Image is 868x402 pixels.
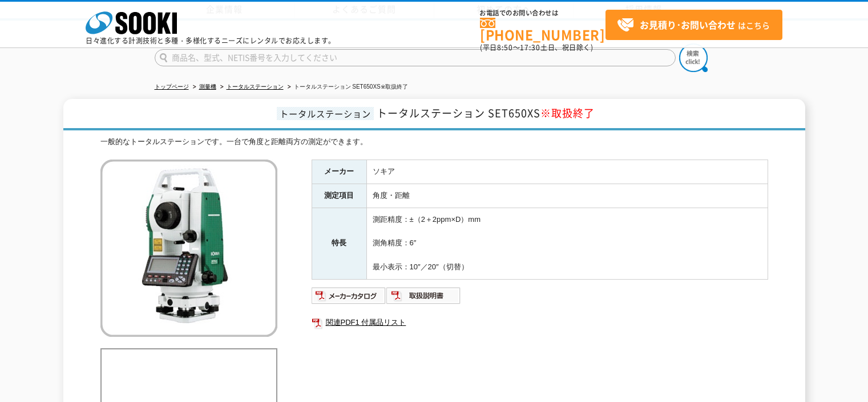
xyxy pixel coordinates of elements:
[312,315,768,330] a: 関連PDF1 付属品リスト
[520,42,540,53] span: 17:30
[100,160,277,337] img: トータルステーション SET650XS※取扱終了
[497,42,513,53] span: 8:50
[366,208,768,279] td: 測距精度：±（2＋2ppm×D）mm 測角精度：6″ 最小表示：10″／20″（切替）
[640,18,736,31] strong: お見積り･お問い合わせ
[155,49,676,66] input: 商品名、型式、NETIS番号を入力してください
[199,83,216,90] a: 測量機
[605,10,782,40] a: お見積り･お問い合わせはこちら
[480,10,605,17] span: お電話でのお問い合わせは
[86,37,336,44] p: 日々進化する計測技術と多種・多様化するニーズにレンタルでお応えします。
[617,17,770,34] span: はこちら
[227,83,284,90] a: トータルステーション
[312,160,366,184] th: メーカー
[679,43,708,72] img: btn_search.png
[312,208,366,279] th: 特長
[386,294,461,303] a: 取扱説明書
[277,107,374,120] span: トータルステーション
[480,42,593,53] span: (平日 ～ 土日、祝日除く)
[377,105,595,121] span: トータルステーション SET650XS
[155,83,189,90] a: トップページ
[312,294,386,303] a: メーカーカタログ
[480,18,605,41] a: [PHONE_NUMBER]
[386,286,461,305] img: 取扱説明書
[100,136,768,148] div: 一般的なトータルステーションです。一台で角度と距離両方の測定ができます。
[312,286,386,305] img: メーカーカタログ
[366,160,768,184] td: ソキア
[540,105,595,121] span: ※取扱終了
[312,184,366,208] th: 測定項目
[366,184,768,208] td: 角度・距離
[285,81,408,93] li: トータルステーション SET650XS※取扱終了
